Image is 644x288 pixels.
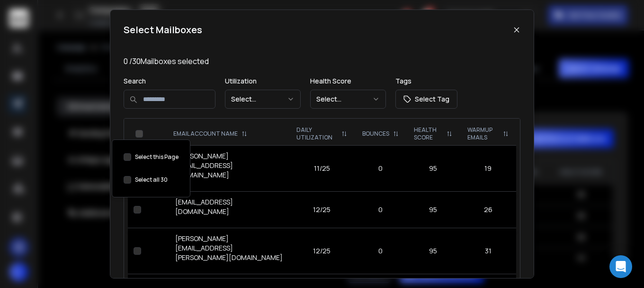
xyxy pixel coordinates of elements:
p: Tags [395,76,457,86]
p: Search [124,76,215,86]
p: Health Score [310,76,386,86]
button: Select... [310,90,386,109]
p: Utilization [225,76,301,86]
button: Select... [225,90,301,109]
button: Select Tag [395,90,457,109]
label: Select all 30 [135,176,168,184]
p: 0 / 30 Mailboxes selected [124,56,520,67]
div: Open Intercom Messenger [609,255,632,278]
h1: Select Mailboxes [124,23,202,37]
label: Select this Page [135,153,179,161]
